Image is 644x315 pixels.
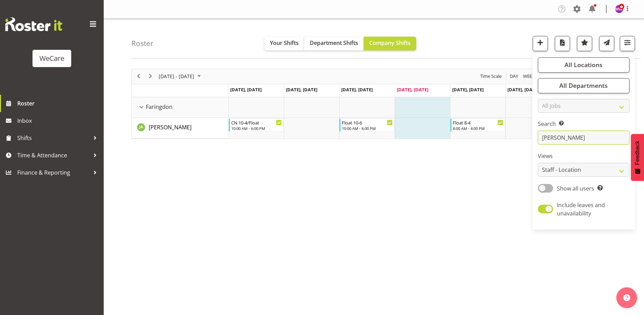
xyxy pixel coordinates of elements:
[453,126,503,131] div: 8:00 AM - 4:00 PM
[599,36,614,51] button: Send a list of all shifts for the selected filtered period to all rostered employees.
[17,115,100,126] span: Inbox
[230,86,262,93] span: [DATE], [DATE]
[557,201,605,217] span: Include leaves and unavailability
[17,98,100,109] span: Roster
[264,37,304,50] button: Your Shifts
[5,17,62,31] img: Rosterit website logo
[507,86,539,93] span: [DATE], [DATE]
[231,126,282,131] div: 10:00 AM - 6:00 PM
[479,72,503,81] button: Time Scale
[146,103,172,111] span: Faringdon
[304,37,364,50] button: Department Shifts
[144,69,156,84] div: next period
[369,39,411,47] span: Company Shifts
[509,72,519,81] span: Day
[228,97,616,139] table: Timeline Week of October 2, 2025
[342,126,392,131] div: 10:00 AM - 6:00 PM
[231,119,282,126] div: CN 10-4/Float
[577,36,592,51] button: Highlight an important date within the roster.
[39,53,64,64] div: WeCare
[559,81,608,90] span: All Departments
[452,86,484,93] span: [DATE], [DATE]
[615,5,623,13] img: management-we-care10447.jpg
[17,167,90,178] span: Finance & Reporting
[538,131,629,145] input: Search
[156,69,205,84] div: Sep 29 - Oct 05, 2025
[538,57,629,73] button: All Locations
[17,150,90,160] span: Time & Attendance
[450,119,505,132] div: Jane Arps"s event - Float 8-4 Begin From Friday, October 3, 2025 at 8:00:00 AM GMT+13:00 Ends At ...
[364,37,416,50] button: Company Shifts
[134,72,143,81] button: Previous
[397,86,428,93] span: [DATE], [DATE]
[17,133,90,143] span: Shifts
[453,119,503,126] div: Float 8-4
[620,36,635,51] button: Filter Shifts
[132,97,228,118] td: Faringdon resource
[538,120,629,128] label: Search
[146,72,155,81] button: Next
[133,69,144,84] div: previous period
[557,185,594,192] span: Show all users
[555,36,570,51] button: Download a PDF of the roster according to the set date range.
[341,86,373,93] span: [DATE], [DATE]
[149,123,192,131] span: [PERSON_NAME]
[522,72,536,81] button: Timeline Week
[339,119,394,132] div: Jane Arps"s event - Float 10-6 Begin From Wednesday, October 1, 2025 at 10:00:00 AM GMT+13:00 End...
[538,152,629,160] label: Views
[631,134,644,181] button: Feedback - Show survey
[229,119,283,132] div: Jane Arps"s event - CN 10-4/Float Begin From Monday, September 29, 2025 at 10:00:00 AM GMT+13:00 ...
[158,72,195,81] span: [DATE] - [DATE]
[538,78,629,93] button: All Departments
[149,123,192,131] a: [PERSON_NAME]
[509,72,520,81] button: Timeline Day
[286,86,317,93] span: [DATE], [DATE]
[634,141,641,165] span: Feedback
[270,39,299,47] span: Your Shifts
[479,72,502,81] span: Time Scale
[310,39,358,47] span: Department Shifts
[564,61,603,69] span: All Locations
[131,39,153,47] h4: Roster
[131,69,616,139] div: Timeline Week of October 2, 2025
[158,72,204,81] button: October 2025
[132,118,228,139] td: Jane Arps resource
[623,294,630,301] img: help-xxl-2.png
[342,119,392,126] div: Float 10-6
[522,72,535,81] span: Week
[533,36,548,51] button: Add a new shift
